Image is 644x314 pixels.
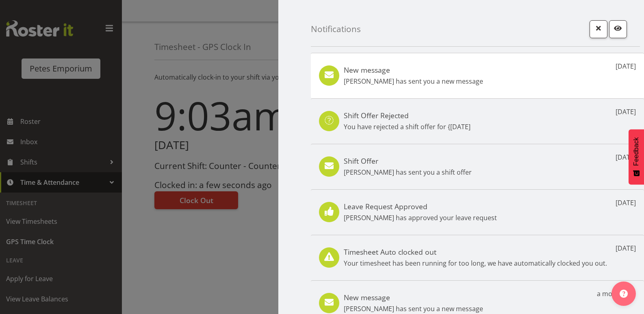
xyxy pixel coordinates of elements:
button: Mark as read [609,20,627,38]
p: [DATE] [616,61,636,71]
h5: Shift Offer [344,156,472,165]
p: Your timesheet has been running for too long, we have automatically clocked you out. [344,258,607,268]
p: [DATE] [616,107,636,117]
h5: Leave Request Approved [344,202,497,211]
p: [DATE] [616,152,636,162]
span: Feedback [633,137,640,166]
p: [PERSON_NAME] has approved your leave request [344,213,497,223]
h5: New message [344,65,483,74]
h5: New message [344,293,483,302]
p: You have rejected a shift offer for {[DATE] [344,122,471,132]
p: [DATE] [616,243,636,253]
h5: Timesheet Auto clocked out [344,247,607,256]
p: [DATE] [616,198,636,208]
p: [PERSON_NAME] has sent you a new message [344,304,483,314]
button: Feedback - Show survey [629,129,644,184]
p: a month ago [597,289,636,299]
h5: Shift Offer Rejected [344,111,471,120]
button: Close [590,20,607,38]
h4: Notifications [311,24,361,34]
p: [PERSON_NAME] has sent you a shift offer [344,167,472,177]
img: help-xxl-2.png [620,290,628,298]
p: [PERSON_NAME] has sent you a new message [344,76,483,86]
